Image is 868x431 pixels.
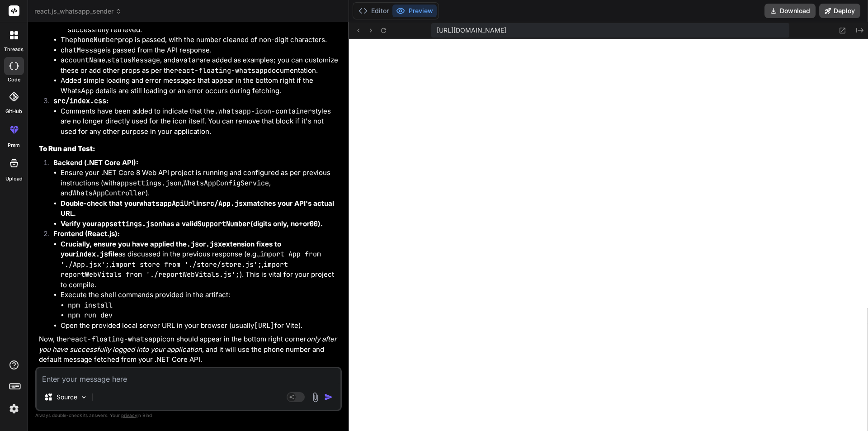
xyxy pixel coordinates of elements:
[61,76,340,96] li: Added simple loading and error messages that appear in the bottom right if the WhatsApp details a...
[121,412,137,418] span: privacy
[73,35,118,44] code: phoneNumber
[107,56,160,65] code: statusMessage
[764,4,816,18] button: Download
[61,250,321,269] code: import App from './App.jsx';
[61,321,340,331] li: Open the provided local server URL in your browser (usually for Vite).
[254,321,274,330] code: [URL]
[187,240,199,249] code: .js
[111,260,262,269] code: import store from './store/store.js';
[61,290,340,321] li: Execute the shell commands provided in the artifact:
[39,334,340,365] p: Now, the icon should appear in the bottom right corner , and it will use the phone number and def...
[202,199,247,208] code: src/App.jsx
[72,189,146,198] code: WhatsAppController
[117,179,182,188] code: appsettings.json
[61,106,340,137] li: Comments have been added to indicate that the styles are no longer directly used for the icon its...
[34,7,122,16] span: react.js_whatsapp_sender
[53,96,106,105] code: src/index.css
[61,56,105,65] code: accountName
[4,46,24,53] label: threads
[310,219,318,228] code: 00
[299,219,303,228] code: +
[61,55,340,76] li: , , and are added as examples; you can customize these or add other props as per the documentation.
[80,393,88,401] img: Pick Models
[67,335,160,344] code: react-floating-whatsapp
[68,311,113,320] code: npm run dev
[68,301,113,310] code: npm install
[57,393,77,402] p: Source
[175,56,200,65] code: avatar
[5,175,23,183] label: Upload
[35,411,342,420] p: Always double-check its answers. Your in Bind
[8,76,20,84] label: code
[392,5,437,17] button: Preview
[75,250,108,259] code: index.js
[61,219,323,228] strong: Verify your has a valid (digits only, no or ).
[61,168,340,199] li: Ensure your .NET Core 8 Web API project is running and configured as per previous instructions (w...
[53,158,138,167] strong: Backend (.NET Core API):
[310,392,321,403] img: attachment
[214,107,312,116] code: .whatsapp-icon-container
[174,66,268,75] code: react-floating-whatsapp
[53,229,120,238] strong: Frontend (React.js):
[61,35,340,45] li: The prop is passed, with the number cleaned of non-digit characters.
[819,4,860,18] button: Deploy
[349,39,868,431] iframe: Preview
[184,179,269,188] code: WhatsAppConfigService
[324,393,333,402] img: icon
[39,335,339,354] em: only after you have successfully logged into your application
[61,199,334,218] strong: Double-check that your in matches your API's actual URL.
[139,199,196,208] code: whatsappApiUrl
[61,46,105,55] code: chatMessage
[61,239,340,290] li: as discussed in the previous response (e.g., , , ). This is vital for your project to compile.
[61,240,281,259] strong: Crucially, ensure you have applied the or extension fixes to your file
[5,108,22,115] label: GitHub
[53,96,108,105] strong: :
[198,219,250,228] code: SupportNumber
[6,401,22,417] img: settings
[61,45,340,56] li: is passed from the API response.
[437,26,506,35] span: [URL][DOMAIN_NAME]
[206,240,222,249] code: .jsx
[61,260,288,279] code: import reportWebVitals from './reportWebVitals.js';
[97,219,162,228] code: appsettings.json
[355,5,392,17] button: Editor
[8,142,20,149] label: prem
[39,144,95,153] strong: To Run and Test:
